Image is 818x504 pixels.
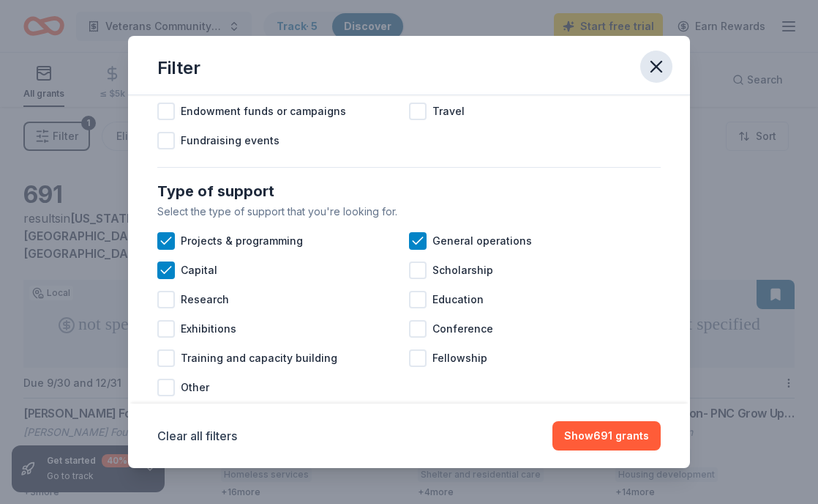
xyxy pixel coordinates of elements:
[181,349,337,367] span: Training and capacity building
[157,427,237,445] button: Clear all filters
[181,291,229,308] span: Research
[432,320,493,338] span: Conference
[432,349,487,367] span: Fellowship
[181,379,209,396] span: Other
[432,232,532,250] span: General operations
[181,262,217,279] span: Capital
[432,103,465,120] span: Travel
[552,421,661,451] button: Show691 grants
[181,132,279,149] span: Fundraising events
[157,179,661,203] div: Type of support
[181,103,346,120] span: Endowment funds or campaigns
[181,232,303,250] span: Projects & programming
[157,203,661,220] div: Select the type of support that you're looking for.
[432,291,484,308] span: Education
[157,56,200,80] div: Filter
[432,262,493,279] span: Scholarship
[181,320,236,338] span: Exhibitions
